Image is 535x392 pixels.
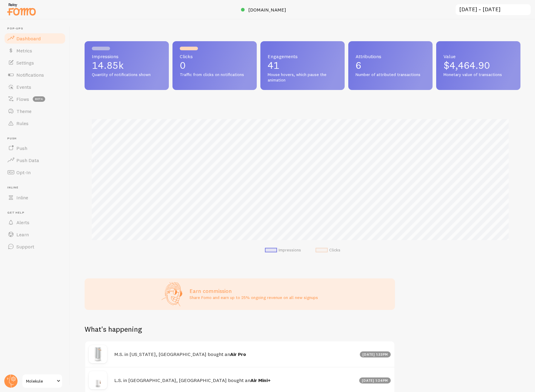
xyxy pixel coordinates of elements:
[4,117,66,129] a: Rules
[92,72,162,78] span: Quantity of notifications shown
[180,72,249,78] span: Traffic from clicks on notifications
[443,54,513,59] span: Value
[180,61,249,70] p: 0
[4,228,66,241] a: Learn
[4,105,66,117] a: Theme
[189,294,318,301] p: Share Fomo and earn up to 25% ongoing revenue on all new signups
[26,377,55,385] span: Molekule
[16,96,29,102] span: Flows
[316,247,340,253] li: Clicks
[4,154,66,166] a: Push Data
[16,169,31,175] span: Opt-In
[268,72,337,83] span: Mouse hovers, which pause the animation
[4,142,66,154] a: Push
[16,157,39,163] span: Push Data
[16,231,29,238] span: Learn
[16,108,32,114] span: Theme
[4,216,66,228] a: Alerts
[16,72,44,78] span: Notifications
[265,247,301,253] li: Impressions
[7,27,66,31] span: Pop-ups
[4,45,66,57] a: Metrics
[16,145,27,151] span: Push
[7,137,66,141] span: Push
[16,60,34,66] span: Settings
[443,59,490,71] span: $4,464.90
[7,186,66,190] span: Inline
[92,61,162,70] p: 14.85k
[250,377,271,383] strong: Air Mini+
[4,166,66,178] a: Opt-In
[16,35,41,42] span: Dashboard
[230,351,246,357] strong: Air Pro
[356,54,425,59] span: Attributions
[6,2,37,17] img: fomo-relay-logo-orange.svg
[180,54,249,59] span: Clicks
[16,84,31,90] span: Events
[16,244,34,250] span: Support
[360,351,391,357] div: [DATE] 1:33pm
[4,191,66,204] a: Inline
[359,377,391,384] div: [DATE] 1:24pm
[189,287,318,294] h3: Earn commission
[7,211,66,215] span: Get Help
[356,72,425,78] span: Number of attributed transactions
[4,57,66,69] a: Settings
[16,219,29,225] span: Alerts
[443,72,513,78] span: Monetary value of transactions
[22,374,63,388] a: Molekule
[92,54,162,59] span: Impressions
[16,194,28,201] span: Inline
[16,48,32,54] span: Metrics
[16,120,28,126] span: Rules
[4,69,66,81] a: Notifications
[4,93,66,105] a: Flows beta
[114,377,356,384] h4: L.S. in [GEOGRAPHIC_DATA], [GEOGRAPHIC_DATA] bought an
[114,351,356,357] h4: M.S. in [US_STATE], [GEOGRAPHIC_DATA] bought an
[356,61,425,70] p: 6
[4,32,66,45] a: Dashboard
[268,61,337,70] p: 41
[268,54,337,59] span: Engagements
[4,81,66,93] a: Events
[33,96,45,102] span: beta
[4,241,66,253] a: Support
[85,324,142,334] h2: What's happening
